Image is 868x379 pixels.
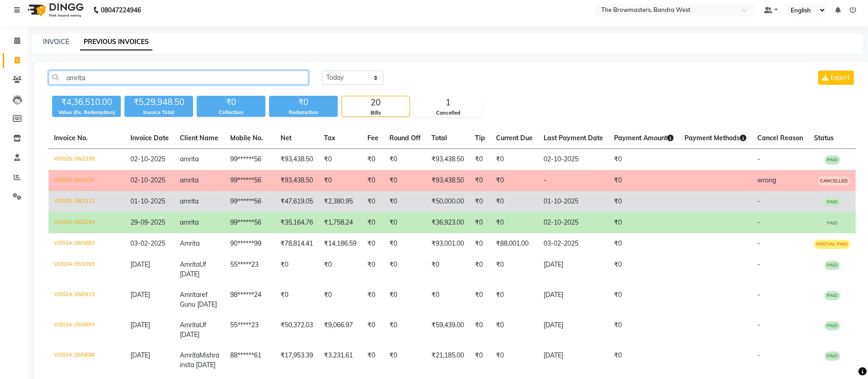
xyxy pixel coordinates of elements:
[491,149,538,170] td: ₹0
[342,96,410,109] div: 20
[384,315,426,345] td: ₹0
[49,170,125,191] td: V/2025-26/2337
[362,191,384,212] td: ₹0
[544,134,603,142] span: Last Payment Date
[469,315,491,345] td: ₹0
[818,176,850,186] span: CANCELLED
[124,109,193,116] div: Invoice Total
[180,134,218,142] span: Client Name
[757,197,760,205] span: -
[130,197,165,205] span: 01-10-2025
[362,315,384,345] td: ₹0
[825,352,840,361] span: PAID
[757,155,760,163] span: -
[362,212,384,233] td: ₹0
[275,170,318,191] td: ₹93,438.50
[130,291,150,299] span: [DATE]
[757,239,760,247] span: -
[426,212,469,233] td: ₹36,923.00
[384,285,426,315] td: ₹0
[825,198,840,207] span: PAID
[814,240,850,249] span: PARTIAL PAID
[426,254,469,285] td: ₹0
[318,254,362,285] td: ₹0
[43,38,69,46] a: INVOICE
[609,285,679,315] td: ₹0
[469,285,491,315] td: ₹0
[414,109,482,117] div: Cancelled
[49,254,125,285] td: V/2024-25/1093
[49,191,125,212] td: V/2025-26/2321
[538,254,609,285] td: [DATE]
[426,285,469,315] td: ₹0
[180,197,199,205] span: amrita
[825,155,840,165] span: PAID
[426,233,469,254] td: ₹93,001.00
[614,134,674,142] span: Payment Amount
[491,170,538,191] td: ₹0
[426,170,469,191] td: ₹93,438.50
[180,155,199,163] span: amrita
[469,233,491,254] td: ₹0
[491,191,538,212] td: ₹0
[362,254,384,285] td: ₹0
[538,149,609,170] td: 02-10-2025
[384,149,426,170] td: ₹0
[130,134,169,142] span: Invoice Date
[757,218,760,226] span: -
[362,170,384,191] td: ₹0
[275,191,318,212] td: ₹47,619.05
[49,285,125,315] td: V/2024-25/0913
[275,233,318,254] td: ₹78,814.41
[130,321,150,329] span: [DATE]
[275,254,318,285] td: ₹0
[318,345,362,375] td: ₹3,231.61
[609,149,679,170] td: ₹0
[538,285,609,315] td: [DATE]
[318,170,362,191] td: ₹0
[275,212,318,233] td: ₹35,164.76
[475,134,485,142] span: Tip
[269,96,338,109] div: ₹0
[491,233,538,254] td: ₹88,001.00
[491,285,538,315] td: ₹0
[384,212,426,233] td: ₹0
[538,345,609,375] td: [DATE]
[280,134,291,142] span: Net
[275,345,318,375] td: ₹17,953.39
[538,212,609,233] td: 02-10-2025
[318,285,362,315] td: ₹0
[130,218,165,226] span: 29-09-2025
[362,345,384,375] td: ₹0
[362,149,384,170] td: ₹0
[384,170,426,191] td: ₹0
[269,109,338,116] div: Redemption
[180,291,199,299] span: Amrita
[469,170,491,191] td: ₹0
[818,71,854,85] button: Export
[324,134,335,142] span: Tax
[538,315,609,345] td: [DATE]
[49,71,308,85] input: Search by Name/Mobile/Email/Invoice No
[491,345,538,375] td: ₹0
[197,96,265,109] div: ₹0
[830,73,850,82] span: Export
[275,149,318,170] td: ₹93,438.50
[825,261,840,270] span: PAID
[275,285,318,315] td: ₹0
[197,109,265,116] div: Collection
[180,239,199,247] span: Amrita
[180,321,199,329] span: Amrita
[318,191,362,212] td: ₹2,380.95
[80,34,152,50] a: PREVIOUS INVOICES
[180,218,199,226] span: amrita
[49,345,125,375] td: V/2024-25/0688
[538,233,609,254] td: 03-02-2025
[757,176,776,184] span: wrong
[757,134,803,142] span: Cancel Reason
[609,170,679,191] td: ₹0
[469,345,491,375] td: ₹0
[609,233,679,254] td: ₹0
[609,212,679,233] td: ₹0
[180,351,219,369] span: Mishra insta [DATE]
